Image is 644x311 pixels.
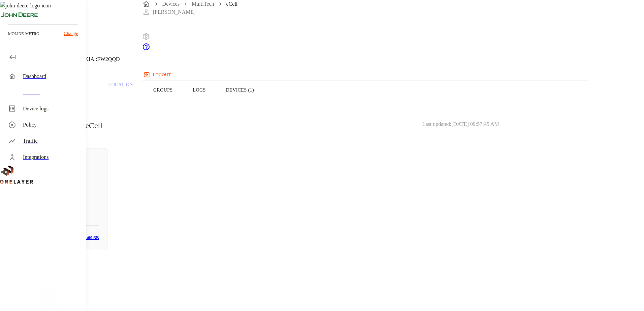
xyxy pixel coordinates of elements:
[142,69,173,80] button: logout
[422,119,499,132] h3: Last updated: [DATE] 09:57:45 AM
[63,234,99,242] h3: 18:FB:8E:02:00:3B
[143,69,183,111] button: Groups
[183,69,216,111] button: Logs
[153,8,196,16] p: [PERSON_NAME]
[162,1,180,7] a: Devices
[142,69,588,80] a: logout
[192,1,214,7] a: MultiTech
[142,46,150,52] span: Support Portal
[216,69,264,111] button: Devices (1)
[16,119,102,132] p: Devices connected to eCell
[142,46,150,52] a: onelayer-support
[98,69,143,111] a: Location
